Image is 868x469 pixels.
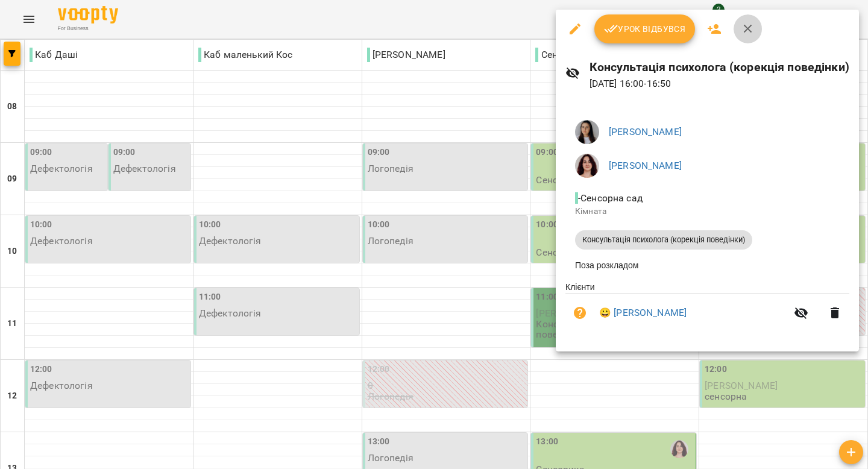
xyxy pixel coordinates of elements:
button: Урок відбувся [594,14,696,43]
a: 😀 [PERSON_NAME] [599,306,687,320]
img: ffe5da4faf49eee650766906d88c85f8.jpg [575,120,599,144]
h6: Консультація психолога (корекція поведінки) [590,58,849,77]
ul: Клієнти [565,281,849,337]
img: 170a41ecacc6101aff12a142c38b6f34.jpeg [575,154,599,178]
p: Кімната [575,206,840,218]
a: [PERSON_NAME] [609,160,682,171]
li: Поза розкладом [565,254,849,276]
span: Урок відбувся [604,22,686,36]
button: Візит ще не сплачено. Додати оплату? [565,298,594,327]
span: - Сенсорна сад [575,192,645,204]
p: [DATE] 16:00 - 16:50 [590,77,849,91]
a: [PERSON_NAME] [609,126,682,137]
span: Консультація психолога (корекція поведінки) [575,234,752,245]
